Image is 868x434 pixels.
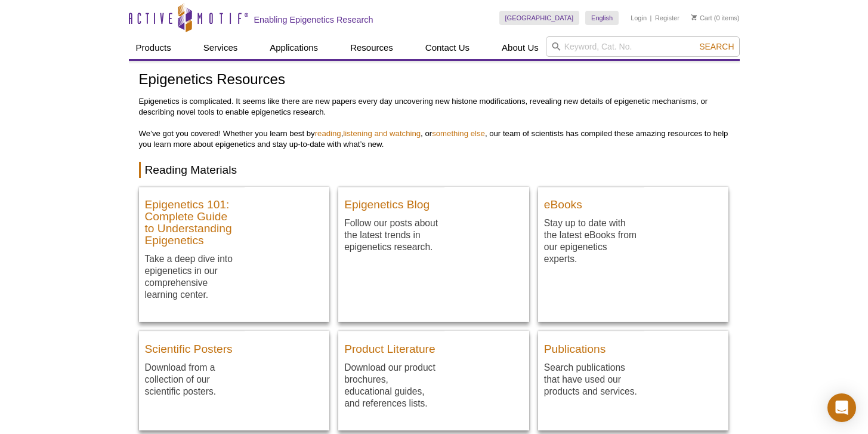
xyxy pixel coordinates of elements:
a: About Us [495,36,546,59]
a: Products [129,36,178,59]
p: Download from a collection of our scientific posters. [145,361,239,398]
div: Open Intercom Messenger [827,393,856,422]
button: Search [696,41,737,52]
p: Stay up to date with the latest eBooks from our epigenetics experts. [544,217,638,265]
a: Product Literature Download our product brochures, educational guides, and references lists. Down... [338,331,529,430]
span: Search [699,42,734,51]
h3: Epigenetics 101: Complete Guide to Understanding Epigenetics [145,193,239,247]
a: Services [196,36,245,59]
p: Take a deep dive into epigenetics in our comprehensive learning center. [145,253,239,301]
h3: Epigenetics Blog [344,193,438,211]
p: Epigenetics is complicated. It seems like there are new papers every day uncovering new histone m... [139,96,730,150]
a: [GEOGRAPHIC_DATA] [499,11,580,25]
h1: Epigenetics Resources [139,72,730,89]
img: Download Product Literature [453,331,529,340]
img: Your Cart [691,14,697,20]
a: something else [432,129,485,138]
a: Publications Search publications that have used our products and services. Publications [538,331,729,418]
h3: Scientific Posters [145,337,239,355]
a: Register [655,14,679,22]
input: Keyword, Cat. No. [546,36,740,57]
h3: Product Literature [344,337,438,355]
a: eBooks Stay up to date with the latest eBooks from our epigenetics experts. eBooks [538,187,729,287]
p: Follow our posts about the latest trends in epigenetics research. [344,217,438,253]
li: | [650,11,652,25]
a: Epigenetics 101: Complete Guide to Understanding Epigenetics Take a deep dive into epigenetics in... [139,187,330,322]
a: English [585,11,619,25]
a: reading [315,129,341,138]
a: Contact Us [418,36,477,59]
a: Epigenetics Blog Follow our posts about the latest trends in epigenetics research. Blog [338,187,529,275]
p: Search publications that have used our products and services. [544,361,638,398]
li: (0 items) [691,11,740,25]
a: Scientific Posters Download from a collection of our scientific posters. Posters [139,331,330,418]
a: Cart [691,14,712,22]
h3: Publications [544,337,638,355]
h2: Reading Materials [139,162,730,178]
a: listening and watching [343,129,421,138]
h3: eBooks [544,193,638,211]
a: Login [631,14,647,22]
p: Download our product brochures, educational guides, and references lists. [344,361,438,410]
a: Applications [262,36,325,59]
h2: Enabling Epigenetics Research [254,14,373,25]
a: Resources [343,36,400,59]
